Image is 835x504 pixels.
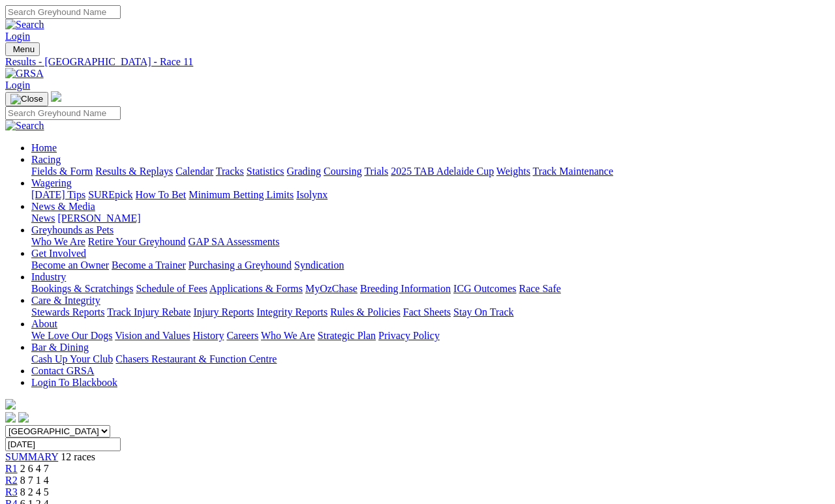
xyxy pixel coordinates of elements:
[31,318,57,329] a: About
[5,31,30,42] a: Login
[296,189,327,200] a: Isolynx
[112,259,186,271] a: Become a Trainer
[330,306,401,318] a: Rules & Policies
[31,166,830,177] div: Racing
[57,213,140,224] a: [PERSON_NAME]
[13,44,35,54] span: Menu
[31,271,66,282] a: Industry
[5,399,16,409] img: logo-grsa-white.png
[5,120,44,132] img: Search
[31,342,89,353] a: Bar & Dining
[5,80,30,91] a: Login
[31,295,100,306] a: Care & Integrity
[5,106,121,120] input: Search
[5,92,48,106] button: Toggle navigation
[115,353,277,364] a: Chasers Restaurant & Function Centre
[31,259,109,271] a: Become an Owner
[31,224,114,235] a: Greyhounds as Pets
[261,330,315,341] a: Who We Are
[533,166,613,177] a: Track Maintenance
[31,365,94,376] a: Contact GRSA
[324,166,362,177] a: Coursing
[5,437,121,451] input: Select date
[391,166,494,177] a: 2025 TAB Adelaide Cup
[31,330,830,342] div: About
[31,142,57,153] a: Home
[378,330,440,341] a: Privacy Policy
[287,166,321,177] a: Grading
[193,306,254,318] a: Injury Reports
[61,451,95,462] span: 12 races
[107,306,190,318] a: Track Injury Rebate
[453,283,516,294] a: ICG Outcomes
[189,236,280,247] a: GAP SA Assessments
[31,189,85,200] a: [DATE] Tips
[95,166,173,177] a: Results & Replays
[31,213,830,224] div: News & Media
[31,283,133,294] a: Bookings & Scratchings
[31,330,112,341] a: We Love Our Dogs
[5,42,40,56] button: Toggle navigation
[31,154,61,165] a: Racing
[31,283,830,295] div: Industry
[216,166,244,177] a: Tracks
[5,475,18,486] a: R2
[247,166,284,177] a: Statistics
[209,283,303,294] a: Applications & Forms
[364,166,388,177] a: Trials
[5,56,830,68] a: Results - [GEOGRAPHIC_DATA] - Race 11
[20,475,49,486] span: 8 7 1 4
[226,330,258,341] a: Careers
[31,213,55,224] a: News
[31,201,95,212] a: News & Media
[31,353,113,364] a: Cash Up Your Club
[5,486,18,497] a: R3
[5,451,58,462] a: SUMMARY
[453,306,513,318] a: Stay On Track
[31,189,830,201] div: Wagering
[5,412,16,422] img: facebook.svg
[360,283,451,294] a: Breeding Information
[189,259,292,271] a: Purchasing a Greyhound
[18,412,29,422] img: twitter.svg
[20,486,49,497] span: 8 2 4 5
[192,330,224,341] a: History
[88,189,132,200] a: SUREpick
[318,330,376,341] a: Strategic Plan
[189,189,294,200] a: Minimum Betting Limits
[51,91,61,102] img: logo-grsa-white.png
[31,177,72,188] a: Wagering
[403,306,451,318] a: Fact Sheets
[5,5,121,19] input: Search
[31,236,85,247] a: Who We Are
[305,283,357,294] a: MyOzChase
[20,463,49,474] span: 2 6 4 7
[31,353,830,365] div: Bar & Dining
[5,68,44,80] img: GRSA
[519,283,560,294] a: Race Safe
[31,236,830,248] div: Greyhounds as Pets
[115,330,190,341] a: Vision and Values
[136,189,187,200] a: How To Bet
[175,166,213,177] a: Calendar
[31,166,93,177] a: Fields & Form
[31,306,830,318] div: Care & Integrity
[294,259,344,271] a: Syndication
[256,306,327,318] a: Integrity Reports
[10,94,43,104] img: Close
[496,166,530,177] a: Weights
[31,306,104,318] a: Stewards Reports
[31,259,830,271] div: Get Involved
[88,236,186,247] a: Retire Your Greyhound
[31,377,117,388] a: Login To Blackbook
[136,283,207,294] a: Schedule of Fees
[31,248,86,259] a: Get Involved
[5,19,44,31] img: Search
[5,463,18,474] a: R1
